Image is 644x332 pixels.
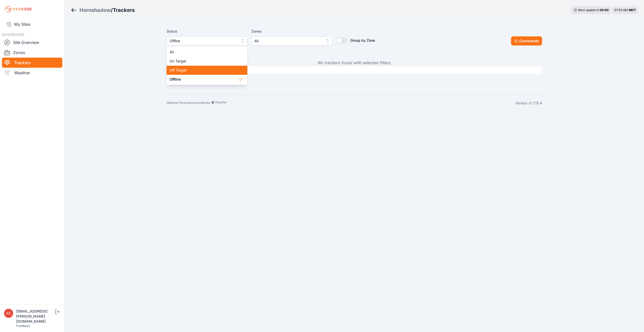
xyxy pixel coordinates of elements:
[170,50,238,55] span: All
[170,77,238,82] span: Offline
[170,68,238,73] span: Off Target
[170,59,238,64] span: On Target
[170,38,237,44] span: Offline
[167,36,247,45] button: Offline
[167,46,247,85] div: Offline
